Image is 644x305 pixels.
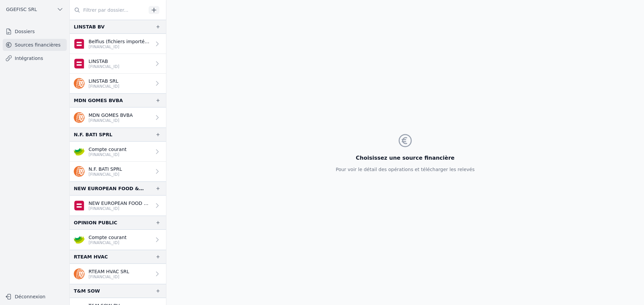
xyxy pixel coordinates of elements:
div: OPINION PUBLIC [74,219,117,227]
img: ing.png [74,269,85,279]
p: [FINANCIAL_ID] [89,240,126,245]
p: [FINANCIAL_ID] [89,152,126,157]
img: ing.png [74,112,85,123]
div: LINSTAB BV [74,23,105,31]
p: Compte courant [89,234,126,241]
a: LINSTAB [FINANCIAL_ID] [70,54,166,74]
a: RTEAM HVAC SRL [FINANCIAL_ID] [70,264,166,284]
a: Intégrations [3,52,67,64]
p: Compte courant [89,146,126,153]
div: NEW EUROPEAN FOOD & NON FOOD SPRL [74,184,145,193]
p: N.F. BATI SPRL [89,166,122,172]
p: [FINANCIAL_ID] [89,44,151,50]
a: Sources financières [3,39,67,51]
p: [FINANCIAL_ID] [89,118,133,123]
a: LINSTAB SRL [FINANCIAL_ID] [70,74,166,93]
img: crelan.png [74,146,85,157]
input: Filtrer par dossier... [70,4,146,16]
div: N.F. BATI SPRL [74,131,112,139]
p: [FINANCIAL_ID] [89,274,129,280]
a: NEW EUROPEAN FOOD & NON FO [FINANCIAL_ID] [70,196,166,216]
img: belfius.png [74,200,85,211]
p: LINSTAB SRL [89,78,119,84]
img: belfius.png [74,39,85,49]
a: Dossiers [3,25,67,37]
h3: Choisissez une source financière [336,154,475,162]
img: ing.png [74,166,85,177]
a: Compte courant [FINANCIAL_ID] [70,142,166,162]
p: RTEAM HVAC SRL [89,268,129,275]
a: N.F. BATI SPRL [FINANCIAL_ID] [70,162,166,181]
p: [FINANCIAL_ID] [89,84,119,89]
p: [FINANCIAL_ID] [89,64,119,69]
img: ing.png [74,78,85,89]
div: MDN GOMES BVBA [74,96,123,104]
button: Déconnexion [3,291,67,302]
a: MDN GOMES BVBA [FINANCIAL_ID] [70,107,166,128]
span: GGEFISC SRL [6,6,37,13]
button: GGEFISC SRL [3,4,67,15]
p: LINSTAB [89,58,119,65]
a: Compte courant [FINANCIAL_ID] [70,230,166,250]
p: MDN GOMES BVBA [89,112,133,119]
img: crelan.png [74,234,85,245]
a: Belfius (fichiers importés 04/2024 > 01/2025) [FINANCIAL_ID] [70,34,166,54]
div: RTEAM HVAC [74,253,108,261]
p: [FINANCIAL_ID] [89,172,122,177]
p: Belfius (fichiers importés 04/2024 > 01/2025) [89,38,151,45]
p: NEW EUROPEAN FOOD & NON FO [89,200,151,207]
p: Pour voir le détail des opérations et télécharger les relevés [336,166,475,173]
div: T&M SOW [74,287,100,295]
p: [FINANCIAL_ID] [89,206,151,211]
img: belfius.png [74,58,85,69]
